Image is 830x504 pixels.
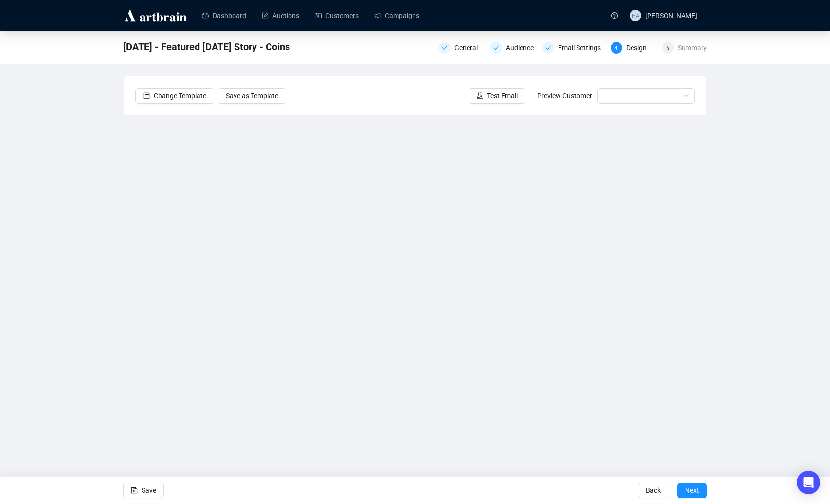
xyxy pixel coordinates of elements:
span: save [131,487,138,494]
a: Campaigns [374,3,419,28]
button: Back [638,483,668,498]
div: Audience [506,42,540,54]
div: General [439,42,485,54]
a: Dashboard [202,3,246,28]
a: Auctions [262,3,299,28]
div: Open Intercom Messenger [797,471,820,494]
div: Email Settings [558,42,607,54]
button: Change Template [135,88,214,104]
span: question-circle [611,12,618,19]
div: General [454,42,484,54]
button: Save as Template [218,88,286,104]
span: Change Template [154,90,206,101]
span: Save [142,477,156,504]
span: [PERSON_NAME] [645,12,697,19]
div: Design [626,42,652,54]
span: check [493,45,499,51]
div: 4Design [611,42,656,54]
div: Email Settings [542,42,605,54]
span: 9-17-2025 - Featured Saturday Story - Coins [123,39,290,54]
img: logo [123,8,188,23]
span: Next [685,477,699,504]
span: Back [646,477,661,504]
button: Save [123,483,164,498]
div: Audience [490,42,536,54]
span: Preview Customer: [537,92,594,100]
button: Test Email [469,88,525,104]
span: check [545,45,551,51]
span: layout [143,92,150,99]
span: experiment [476,92,483,99]
span: HA [632,11,639,20]
span: Save as Template [226,90,278,101]
div: Summary [678,42,707,54]
button: Next [677,483,707,498]
span: 4 [614,45,618,52]
a: Customers [315,3,359,28]
span: check [442,45,448,51]
span: Test Email [487,90,518,101]
div: 5Summary [662,42,707,54]
span: 5 [666,45,669,52]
